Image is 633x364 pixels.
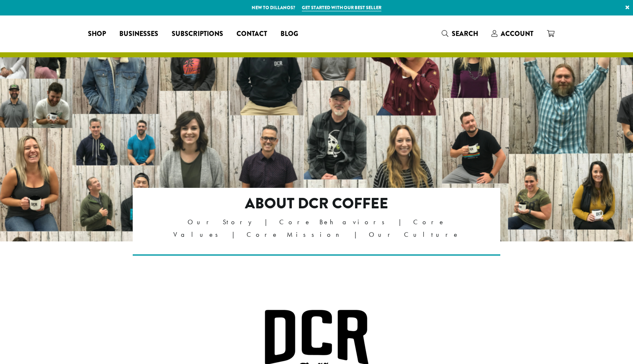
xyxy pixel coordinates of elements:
[88,29,106,39] span: Shop
[169,216,464,241] p: Our Story | Core Behaviors | Core Values | Core Mission | Our Culture
[302,4,381,11] a: Get started with our best seller
[237,29,267,39] span: Contact
[452,29,478,38] span: Search
[280,29,298,39] span: Blog
[435,27,485,41] a: Search
[81,27,113,41] a: Shop
[119,29,158,39] span: Businesses
[169,195,464,213] h2: About DCR Coffee
[172,29,223,39] span: Subscriptions
[501,29,533,38] span: Account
